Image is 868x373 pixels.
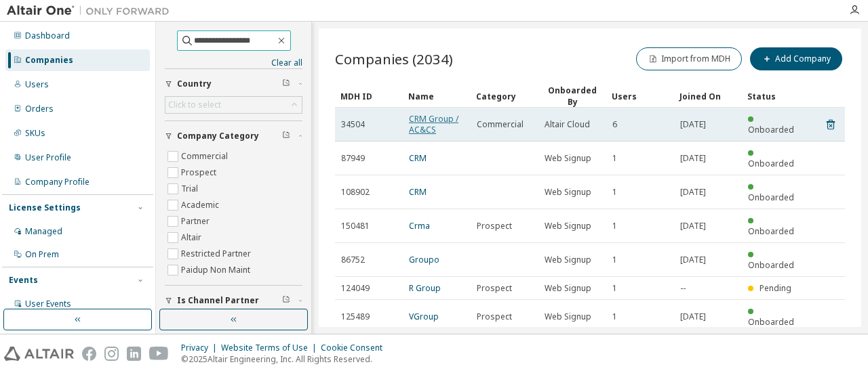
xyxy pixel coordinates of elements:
[335,49,453,68] span: Companies (2034)
[545,311,591,322] span: Web Signup
[545,187,591,198] span: Web Signup
[748,259,794,271] span: Onboarded
[181,353,391,365] p: © 2025 Altair Engineering, Inc. All Rights Reserved.
[545,255,591,265] span: Web Signup
[612,153,617,164] span: 1
[748,225,794,237] span: Onboarded
[477,119,524,130] span: Commercial
[680,221,706,232] span: [DATE]
[759,282,791,294] span: Pending
[177,79,212,89] span: Country
[680,255,706,265] span: [DATE]
[545,119,590,130] span: Altair Cloud
[4,347,74,361] img: altair_logo.svg
[476,85,533,107] div: Category
[750,47,842,70] button: Add Company
[747,85,804,107] div: Status
[341,153,365,164] span: 87949
[612,283,617,294] span: 1
[477,283,512,294] span: Prospect
[25,79,49,90] div: Users
[25,226,62,237] div: Managed
[9,202,81,213] div: License Settings
[408,85,465,107] div: Name
[25,177,90,188] div: Company Profile
[679,85,736,107] div: Joined On
[612,119,617,130] span: 6
[545,221,591,232] span: Web Signup
[409,311,439,322] a: VGroup
[181,148,231,164] label: Commercial
[181,197,222,213] label: Academic
[181,343,221,353] div: Privacy
[477,221,512,232] span: Prospect
[177,131,259,141] span: Company Category
[680,187,706,198] span: [DATE]
[25,299,71,309] div: User Events
[341,187,370,198] span: 108902
[181,181,201,197] label: Trial
[341,119,365,130] span: 34504
[409,186,427,198] a: CRM
[181,262,253,278] label: Paidup Non Maint
[680,311,706,322] span: [DATE]
[282,79,290,89] span: Clear filter
[612,187,617,198] span: 1
[7,4,176,18] img: Altair One
[165,69,302,99] button: Country
[612,255,617,265] span: 1
[25,55,73,66] div: Companies
[477,311,512,322] span: Prospect
[181,229,204,246] label: Altair
[341,221,370,232] span: 150481
[165,58,302,68] a: Clear all
[636,47,742,70] button: Import from MDH
[282,295,290,306] span: Clear filter
[341,283,370,294] span: 124049
[9,275,38,286] div: Events
[127,347,141,361] img: linkedin.svg
[321,343,391,353] div: Cookie Consent
[282,131,290,141] span: Clear filter
[25,104,54,114] div: Orders
[341,255,365,265] span: 86752
[748,158,794,169] span: Onboarded
[748,124,794,135] span: Onboarded
[748,192,794,203] span: Onboarded
[680,119,706,130] span: [DATE]
[409,282,441,294] a: R Group
[82,347,96,361] img: facebook.svg
[104,347,119,361] img: instagram.svg
[409,254,439,265] a: Groupo
[25,152,71,163] div: User Profile
[25,128,45,139] div: SKUs
[165,286,302,315] button: Is Channel Partner
[340,85,397,107] div: MDH ID
[181,246,254,262] label: Restricted Partner
[25,249,59,260] div: On Prem
[181,213,212,229] label: Partner
[149,347,169,361] img: youtube.svg
[168,100,221,110] div: Click to select
[612,311,617,322] span: 1
[545,153,591,164] span: Web Signup
[409,220,430,232] a: Crma
[680,153,706,164] span: [DATE]
[748,316,794,328] span: Onboarded
[612,85,669,107] div: Users
[181,164,219,181] label: Prospect
[545,283,591,294] span: Web Signup
[177,295,259,306] span: Is Channel Partner
[165,121,302,151] button: Company Category
[165,97,302,113] div: Click to select
[612,221,617,232] span: 1
[221,343,321,353] div: Website Terms of Use
[409,113,458,135] a: CRM Group / AC&CS
[341,311,370,322] span: 125489
[25,30,70,41] div: Dashboard
[544,85,601,108] div: Onboarded By
[409,152,427,164] a: CRM
[680,283,686,294] span: --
